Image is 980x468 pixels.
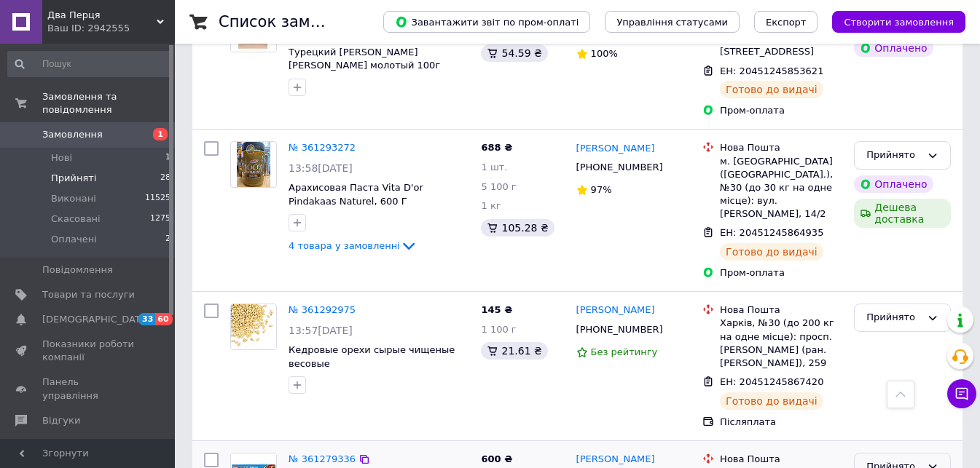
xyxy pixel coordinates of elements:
a: [PERSON_NAME] [576,142,655,156]
span: Панель управління [42,376,135,402]
span: Прийняті [51,172,96,185]
span: 11525 [145,192,170,205]
div: м. [GEOGRAPHIC_DATA] ([GEOGRAPHIC_DATA].), №30 (до 30 кг на одне місце): вул. [PERSON_NAME], 14/2 [720,155,842,221]
span: 2 [165,233,170,246]
span: 13:57[DATE] [289,325,353,336]
span: 5 100 г [481,181,516,192]
span: [DEMOGRAPHIC_DATA] [42,313,150,326]
span: Управління статусами [616,17,728,28]
div: Харків, №30 (до 200 кг на одне місце): просп.[PERSON_NAME] (ран. [PERSON_NAME]), 259 [720,317,842,370]
button: Чат з покупцем [947,379,976,408]
span: 688 ₴ [481,142,512,153]
span: 145 ₴ [481,304,512,315]
div: Нова Пошта [720,453,842,466]
span: 33 [138,313,155,325]
span: Два Перця [47,9,157,22]
span: 1 кг [481,200,501,211]
a: Створити замовлення [818,16,965,27]
span: 1 [165,151,170,164]
div: Готово до видачі [720,392,823,410]
div: 21.61 ₴ [481,342,547,360]
span: 60 [155,313,172,325]
span: 1275 [150,213,170,226]
span: Відгуки [42,414,80,427]
a: [PERSON_NAME] [576,453,655,467]
span: Експорт [766,17,807,28]
a: № 361292975 [289,304,356,315]
span: 600 ₴ [481,453,512,464]
span: 1 100 г [481,324,516,335]
span: Виконані [51,192,96,205]
div: Прийнято [866,148,921,163]
div: Оплачено [854,175,933,193]
button: Створити замовлення [832,11,965,33]
a: Кедровые орехи сырые чищеные весовые [289,344,455,369]
div: Готово до видачі [720,243,823,261]
span: 4 товара у замовленні [289,240,400,251]
a: № 361279336 [289,453,356,464]
div: 105.28 ₴ [481,219,554,237]
span: ЕН: 20451245853621 [720,66,823,76]
div: Пром-оплата [720,104,842,117]
div: Дешева доставка [854,199,951,228]
img: Фото товару [231,304,276,349]
a: Фото товару [230,304,277,350]
span: Завантажити звіт по пром-оплаті [395,15,579,28]
span: 97% [591,184,612,195]
button: Експорт [754,11,818,33]
span: Замовлення [42,128,103,141]
button: Управління статусами [605,11,740,33]
div: Ваш ID: 2942555 [47,22,175,35]
span: Замовлення та повідомлення [42,90,175,116]
input: Пошук [7,51,172,77]
div: 54.59 ₴ [481,44,547,62]
a: 4 товара у замовленні [289,240,418,251]
span: 13:58[DATE] [289,162,353,174]
a: № 361293272 [289,142,356,153]
div: Оплачено [854,39,933,57]
span: 1 [153,128,168,140]
a: Арахисовая Паста Vita D'or Pindakaas Naturel, 600 Г [289,182,423,207]
span: 100% [591,48,618,59]
div: Нова Пошта [720,304,842,317]
span: 1 шт. [481,162,507,172]
div: Прийнято [866,310,921,325]
button: Завантажити звіт по пром-оплаті [383,11,590,33]
h1: Список замовлень [219,13,366,31]
img: Фото товару [237,142,271,187]
span: Скасовані [51,213,101,226]
span: ЕН: 20451245864935 [720,227,823,238]
a: Фото товару [230,141,277,188]
span: ЕН: 20451245867420 [720,376,823,387]
span: [PHONE_NUMBER] [576,162,663,172]
div: Післяплата [720,416,842,429]
div: Пром-оплата [720,266,842,279]
span: Повідомлення [42,263,113,277]
span: Оплачені [51,233,97,246]
span: Нові [51,151,72,164]
div: Нова Пошта [720,141,842,154]
span: [PHONE_NUMBER] [576,324,663,335]
span: Товари та послуги [42,288,135,301]
span: Показники роботи компанії [42,338,135,364]
span: 28 [160,172,170,185]
span: Створити замовлення [844,17,954,28]
div: Готово до видачі [720,81,823,98]
span: Без рейтингу [591,346,658,357]
a: Турецкий [PERSON_NAME] [PERSON_NAME] молотый 100г [289,47,440,71]
a: [PERSON_NAME] [576,304,655,317]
